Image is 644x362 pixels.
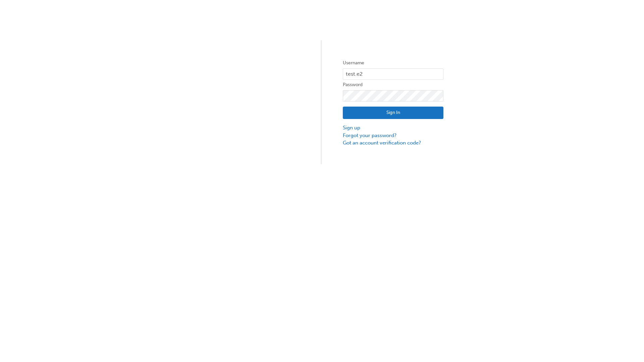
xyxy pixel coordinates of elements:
[343,132,443,139] a: Forgot your password?
[343,139,443,147] a: Got an account verification code?
[343,68,443,80] input: Username
[343,59,443,67] label: Username
[343,124,443,132] a: Sign up
[343,81,443,89] label: Password
[343,107,443,119] button: Sign In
